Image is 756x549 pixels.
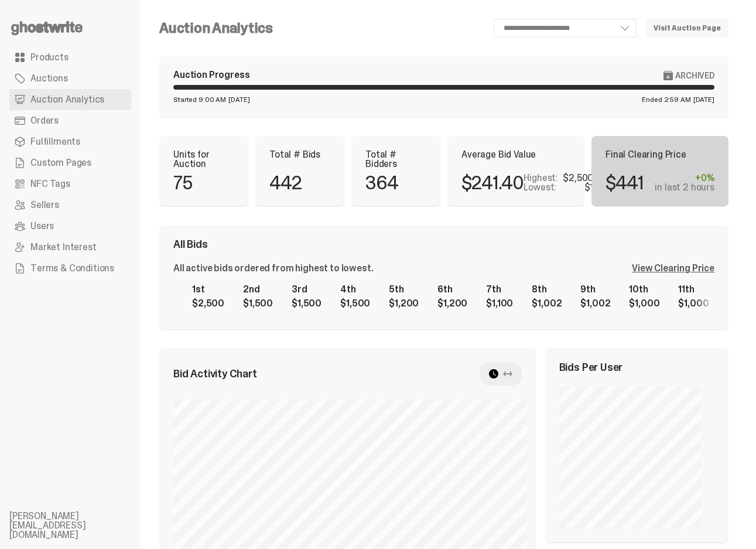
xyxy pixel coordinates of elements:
p: $241.40 [461,173,524,192]
div: 8th [532,285,562,294]
span: Ended 2:59 AM [642,96,690,103]
p: $441 [606,173,644,192]
div: 1st [192,285,224,294]
span: Users [30,221,54,231]
p: 442 [269,173,302,192]
span: All Bids [173,239,208,250]
div: $1,002 [580,299,610,308]
div: $1,000 [678,299,709,308]
p: Highest: [524,173,558,183]
a: Fulfillments [9,131,131,152]
div: 11th [678,285,709,294]
a: Terms & Conditions [9,258,131,279]
a: Orders [9,110,131,131]
div: $1,500 [340,299,370,308]
a: Auction Analytics [9,89,131,110]
p: Final Clearing Price [606,150,714,159]
span: Sellers [30,200,59,210]
span: Bids Per User [559,362,623,373]
div: $1,200 [389,299,419,308]
div: 9th [580,285,610,294]
span: [DATE] [693,96,714,103]
div: $1,100 [486,299,513,308]
span: [DATE] [228,96,249,103]
div: 3rd [292,285,321,294]
div: $1,000 [629,299,659,308]
span: Products [30,53,69,62]
div: $1,200 [437,299,467,308]
div: 7th [486,285,513,294]
div: Auction Progress [173,70,249,80]
p: Total # Bids [269,150,330,159]
div: 6th [437,285,467,294]
span: Bid Activity Chart [173,369,257,379]
a: Products [9,47,131,68]
h4: Auction Analytics [159,21,273,35]
a: Market Interest [9,237,131,258]
a: Auctions [9,68,131,89]
a: Custom Pages [9,152,131,173]
span: Custom Pages [30,158,91,168]
div: 4th [340,285,370,294]
div: $2,500 [192,299,224,308]
div: $1,500 [243,299,273,308]
a: NFC Tags [9,173,131,195]
span: Auctions [30,74,68,83]
div: $1,500 [292,299,321,308]
div: $1 [584,183,594,192]
div: in last 2 hours [655,183,714,192]
a: Users [9,216,131,237]
div: 10th [629,285,659,294]
div: All active bids ordered from highest to lowest. [173,264,373,273]
div: 2nd [243,285,273,294]
div: $1,002 [532,299,562,308]
span: Market Interest [30,243,97,252]
p: 75 [173,173,192,192]
span: Terms & Conditions [30,264,114,273]
a: Visit Auction Page [646,19,728,37]
p: 364 [365,173,399,192]
span: Orders [30,116,59,125]
li: [PERSON_NAME][EMAIL_ADDRESS][DOMAIN_NAME] [9,512,150,540]
div: 5th [389,285,419,294]
p: Units for Auction [173,150,234,169]
div: $2,500 [563,173,593,183]
p: Total # Bidders [365,150,426,169]
span: Fulfillments [30,137,80,146]
span: Archived [675,71,714,80]
p: Average Bid Value [461,150,570,159]
div: +0% [655,173,714,183]
span: NFC Tags [30,179,70,189]
span: Started 9:00 AM [173,96,226,103]
span: Auction Analytics [30,95,104,104]
a: Sellers [9,195,131,216]
div: View Clearing Price [632,264,714,273]
p: Lowest: [524,183,556,192]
